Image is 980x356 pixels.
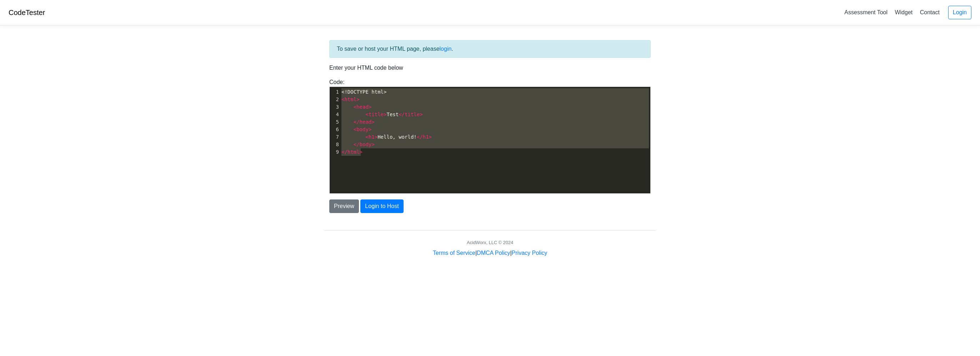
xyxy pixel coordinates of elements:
[356,97,359,102] span: >
[324,78,656,194] div: Code:
[330,141,340,148] div: 8
[512,250,547,256] a: Privacy Policy
[440,46,452,52] a: login
[433,250,475,256] a: Terms of Service
[354,127,356,132] span: <
[429,134,431,140] span: >
[371,142,374,147] span: >
[417,134,423,140] span: </
[330,96,340,103] div: 2
[360,142,372,147] span: body
[369,104,371,110] span: >
[360,119,372,125] span: head
[360,149,362,155] span: >
[384,112,386,117] span: >
[477,250,510,256] a: DMCA Policy
[405,112,420,117] span: title
[341,134,432,140] span: Hello, world!
[330,133,340,141] div: 7
[9,9,45,16] a: CodeTester
[341,149,347,155] span: </
[354,104,356,110] span: <
[330,88,340,96] div: 1
[329,199,359,213] button: Preview
[354,142,360,147] span: </
[330,118,340,126] div: 5
[330,111,340,118] div: 4
[433,249,547,257] div: | |
[354,119,360,125] span: </
[356,127,369,132] span: body
[341,97,344,102] span: <
[365,134,368,140] span: <
[369,134,375,140] span: h1
[841,6,890,18] a: Assessment Tool
[341,112,423,117] span: Test
[948,6,971,19] a: Login
[347,149,360,155] span: html
[375,134,377,140] span: >
[369,112,384,117] span: title
[329,40,651,58] div: To save or host your HTML page, please .
[330,148,340,156] div: 9
[329,64,651,72] p: Enter your HTML code below
[330,103,340,111] div: 3
[330,126,340,133] div: 6
[892,6,915,18] a: Widget
[360,199,403,213] button: Login to Host
[399,112,405,117] span: </
[369,127,371,132] span: >
[365,112,368,117] span: <
[341,89,386,95] span: <!DOCTYPE html>
[356,104,369,110] span: head
[423,134,429,140] span: h1
[420,112,422,117] span: >
[371,119,374,125] span: >
[467,239,513,246] div: AcidWorx, LLC © 2024
[344,97,356,102] span: html
[917,6,942,18] a: Contact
